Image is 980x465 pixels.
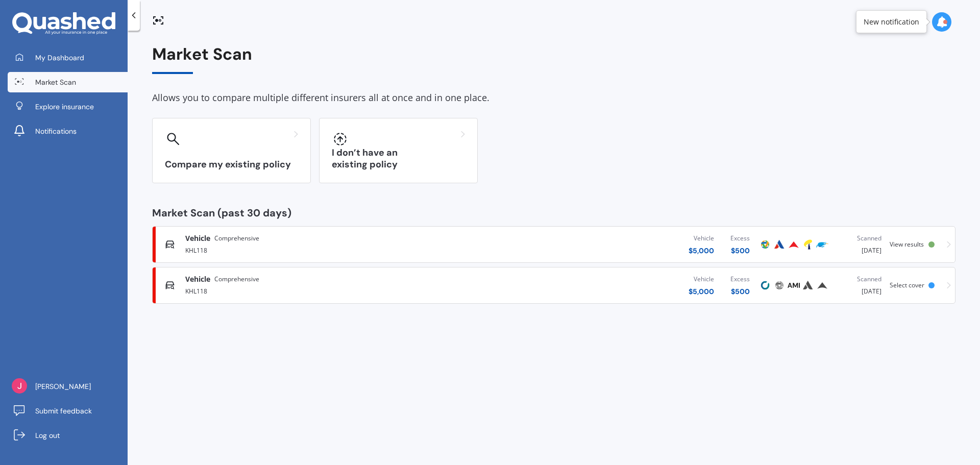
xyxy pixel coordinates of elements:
img: Provident [816,279,828,291]
h3: I don’t have an existing policy [332,147,465,170]
div: Market Scan (past 30 days) [152,208,955,218]
span: Vehicle [185,233,210,243]
span: Comprehensive [214,233,259,243]
div: New notification [864,17,919,27]
span: Comprehensive [214,274,259,284]
div: Allows you to compare multiple different insurers all at once and in one place. [152,90,955,106]
a: My Dashboard [8,47,128,68]
span: Market Scan [35,77,76,87]
a: [PERSON_NAME] [8,376,128,397]
div: [DATE] [838,274,881,297]
div: Vehicle [689,233,714,243]
img: Protecta [773,279,786,291]
a: Explore insurance [8,96,128,117]
img: Provident [788,238,800,251]
div: Market Scan [152,45,955,74]
img: Protecta [759,238,771,251]
div: [DATE] [838,233,881,256]
img: Autosure [802,279,814,291]
div: Vehicle [689,274,714,284]
div: Scanned [838,274,881,284]
span: View results [890,240,924,249]
img: ACg8ocJq4udr_KPuh5i4ZD8Et_dZ0WfwmfAR2O9PAoYGFvnb6MDVnA=s96-c [12,378,27,394]
span: Vehicle [185,274,210,284]
div: $ 5,000 [689,286,714,297]
img: Cove [759,279,771,291]
h3: Compare my existing policy [165,159,298,170]
span: Explore insurance [35,102,94,112]
div: Scanned [838,233,881,243]
a: Submit feedback [8,401,128,421]
a: VehicleComprehensiveKHL118Vehicle$5,000Excess$500CoveProtectaAMIAutosureProvidentScanned[DATE]Sel... [152,267,955,304]
span: Notifications [35,126,77,136]
span: Select cover [890,281,924,289]
img: Trade Me Insurance [816,238,828,251]
div: $ 5,000 [689,246,714,256]
div: $ 500 [730,246,750,256]
span: [PERSON_NAME] [35,381,91,391]
a: Market Scan [8,72,128,92]
img: Autosure [773,238,786,251]
div: Excess [730,274,750,284]
a: Notifications [8,121,128,141]
div: $ 500 [730,286,750,297]
div: KHL118 [185,284,461,297]
span: My Dashboard [35,53,84,63]
img: AMI [788,279,800,291]
span: Submit feedback [35,406,92,416]
a: Log out [8,425,128,446]
a: VehicleComprehensiveKHL118Vehicle$5,000Excess$500ProtectaAutosureProvidentTowerTrade Me Insurance... [152,226,955,263]
span: Log out [35,430,60,440]
div: Excess [730,233,750,243]
img: Tower [802,238,814,251]
div: KHL118 [185,243,461,256]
